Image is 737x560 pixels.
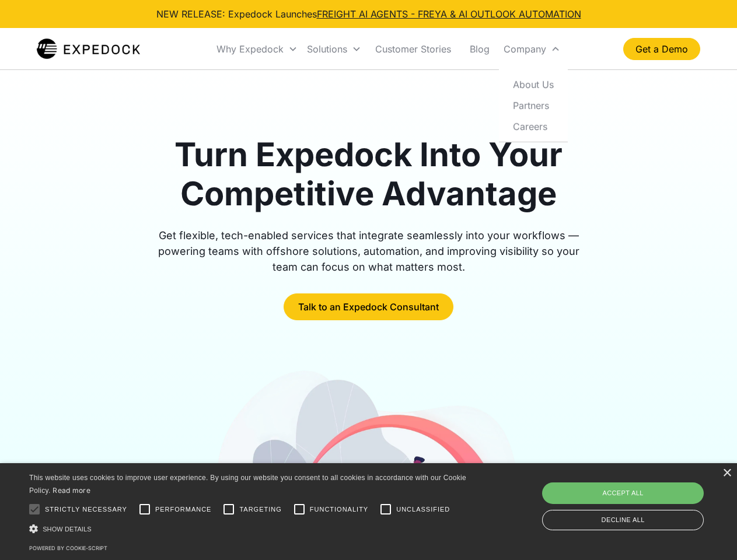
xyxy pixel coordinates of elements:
[284,293,453,320] a: Talk to an Expedock Consultant
[145,135,593,213] h1: Turn Expedock Into Your Competitive Advantage
[504,116,563,136] a: Careers
[307,43,347,55] div: Solutions
[29,523,470,535] div: Show details
[499,29,565,69] div: Company
[29,474,466,495] span: This website uses cookies to improve user experience. By using our website you consent to all coo...
[543,434,737,560] iframe: Chat Widget
[504,43,546,55] div: Company
[396,505,450,514] span: Unclassified
[239,505,281,514] span: Targeting
[43,526,92,533] span: Show details
[499,69,568,142] nav: Company
[302,29,366,69] div: Solutions
[310,505,368,514] span: Functionality
[145,228,593,275] div: Get flexible, tech-enabled services that integrate seamlessly into your workflows — powering team...
[623,38,700,60] a: Get a Demo
[37,37,140,61] a: home
[156,7,581,21] div: NEW RELEASE: Expedock Launches
[317,8,581,20] a: FREIGHT AI AGENTS - FREYA & AI OUTLOOK AUTOMATION
[366,29,460,69] a: Customer Stories
[504,94,563,116] a: Partners
[45,505,127,514] span: Strictly necessary
[460,29,499,69] a: Blog
[155,505,212,514] span: Performance
[212,29,302,69] div: Why Expedock
[504,73,563,94] a: About Us
[216,43,284,55] div: Why Expedock
[53,486,90,495] a: Read more
[37,37,140,61] img: Expedock Logo
[29,545,107,551] a: Powered by cookie-script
